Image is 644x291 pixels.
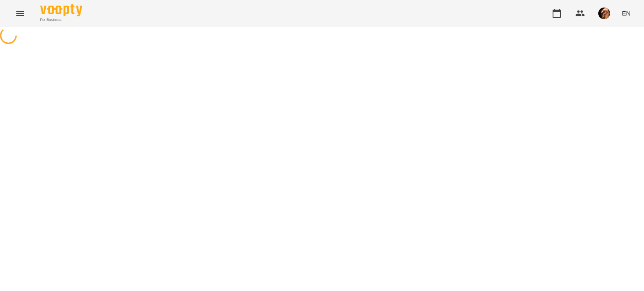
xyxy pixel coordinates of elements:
img: c8e0f8f11f5ebb5948ff4c20ade7ab01.jpg [598,8,610,19]
span: EN [622,9,631,18]
button: EN [618,5,634,21]
button: Menu [10,3,30,23]
img: Voopty Logo [40,4,82,16]
span: For Business [40,17,82,23]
